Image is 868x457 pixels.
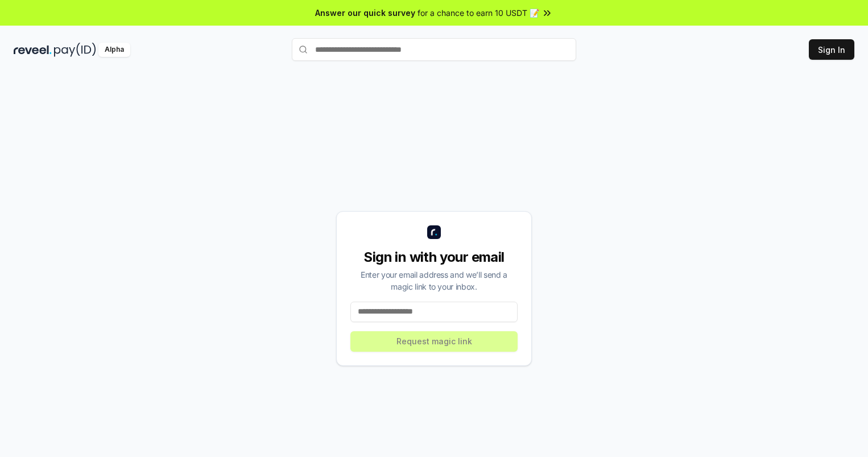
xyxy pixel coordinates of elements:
div: Sign in with your email [350,248,518,266]
span: Answer our quick survey [315,7,415,19]
img: pay_id [54,43,96,57]
span: for a chance to earn 10 USDT 📝 [418,7,539,19]
div: Enter your email address and we’ll send a magic link to your inbox. [350,269,518,293]
button: Sign In [809,39,854,60]
img: reveel_dark [14,43,52,57]
div: Alpha [98,43,130,57]
img: logo_small [427,225,441,239]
